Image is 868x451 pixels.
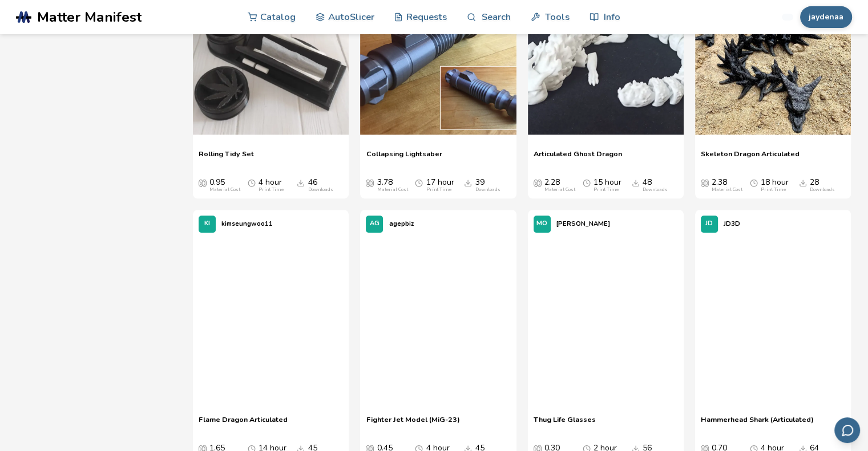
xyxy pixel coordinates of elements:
a: Flame Dragon Articulated [199,415,288,432]
span: Average Print Time [248,178,256,187]
span: Average Print Time [750,178,758,187]
div: 15 hour [594,178,621,193]
a: Skeleton Dragon Articulated [701,149,800,166]
a: Fighter Jet Model (MiG-23) [366,415,459,432]
span: Downloads [464,178,472,187]
div: 17 hour [426,178,454,193]
div: Print Time [761,187,786,193]
span: Downloads [632,178,640,187]
span: JD [705,220,713,227]
div: Print Time [259,187,284,193]
div: Material Cost [209,187,240,193]
div: Print Time [594,187,619,193]
div: Print Time [426,187,451,193]
p: agepbiz [389,218,413,230]
span: Average Cost [534,178,542,187]
a: Collapsing Lightsaber [366,149,442,166]
div: Downloads [643,187,668,193]
div: Downloads [475,187,500,193]
div: 2.38 [712,178,742,193]
button: Send feedback via email [834,417,860,443]
span: Downloads [297,178,305,187]
span: KI [204,220,210,227]
div: 28 [810,178,835,193]
div: 39 [475,178,500,193]
span: Average Print Time [583,178,591,187]
a: Thug Life Glasses [534,415,596,432]
div: 48 [643,178,668,193]
button: jaydenaa [800,6,852,28]
p: kimseungwoo11 [221,218,273,230]
span: Matter Manifest [37,9,142,25]
a: Articulated Ghost Dragon [534,149,622,166]
a: Rolling Tidy Set [199,149,254,166]
span: AG [370,220,380,227]
div: 46 [308,178,333,193]
span: Average Cost [701,178,709,187]
span: Average Print Time [415,178,423,187]
div: 4 hour [259,178,284,193]
div: Material Cost [544,187,575,193]
div: 3.78 [377,178,407,193]
a: Hammerhead Shark (Articulated) [701,415,814,432]
p: [PERSON_NAME] [556,218,610,230]
p: JD3D [724,218,740,230]
span: Average Cost [199,178,207,187]
span: MO [536,220,547,227]
div: 0.95 [209,178,240,193]
span: Average Cost [366,178,374,187]
div: Downloads [810,187,835,193]
div: 2.28 [544,178,575,193]
div: Material Cost [712,187,742,193]
div: Downloads [308,187,333,193]
div: 18 hour [761,178,789,193]
span: Downloads [799,178,807,187]
div: Material Cost [377,187,407,193]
